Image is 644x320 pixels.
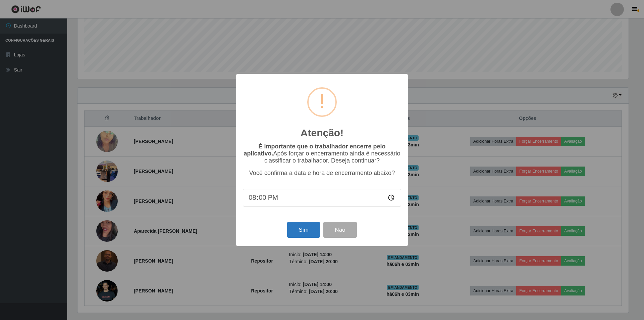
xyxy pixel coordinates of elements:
[244,143,385,157] b: É importante que o trabalhador encerre pelo aplicativo.
[287,222,320,238] button: Sim
[323,222,357,238] button: Não
[243,170,401,177] p: Você confirma a data e hora de encerramento abaixo?
[243,143,401,164] p: Após forçar o encerramento ainda é necessário classificar o trabalhador. Deseja continuar?
[301,127,343,139] h2: Atenção!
